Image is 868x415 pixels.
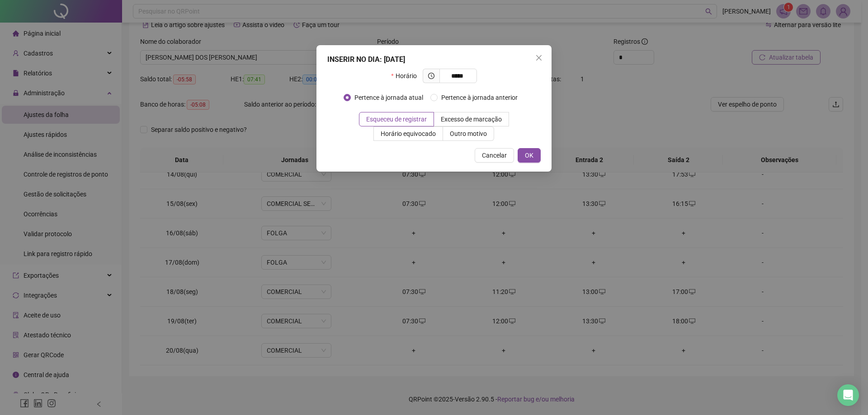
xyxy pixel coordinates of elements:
span: Horário equivocado [381,130,436,137]
button: Close [532,51,546,65]
span: clock-circle [428,73,434,79]
label: Horário [391,69,422,83]
span: close [535,54,542,61]
button: Cancelar [475,148,514,163]
span: Pertence à jornada atual [351,93,427,103]
span: Excesso de marcação [441,116,502,123]
span: Pertence à jornada anterior [438,93,521,103]
div: INSERIR NO DIA : [DATE] [327,54,541,65]
span: OK [525,150,533,160]
span: Outro motivo [450,130,487,137]
div: Open Intercom Messenger [837,384,859,406]
span: Esqueceu de registrar [366,116,427,123]
button: OK [518,148,541,163]
span: Cancelar [482,150,507,160]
